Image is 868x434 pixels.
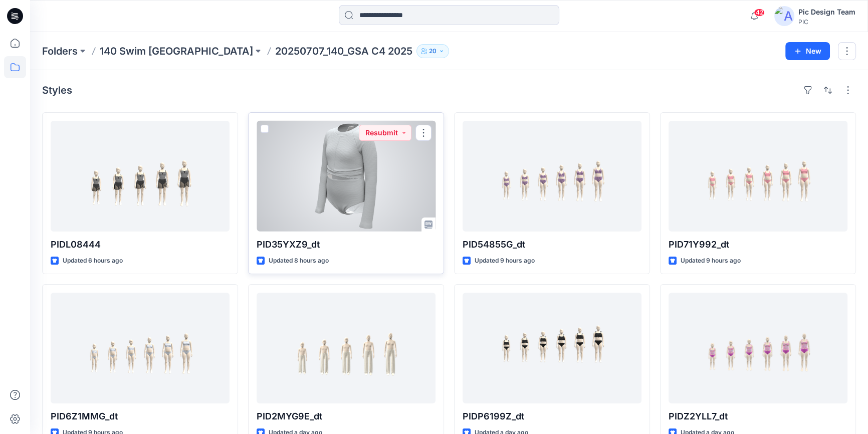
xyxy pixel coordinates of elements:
[257,238,436,252] p: PID35YXZ9_dt
[475,256,535,266] p: Updated 9 hours ago
[51,238,230,252] p: PIDL08444
[257,409,436,423] p: PID2MYG9E_dt
[100,44,253,58] a: 140 Swim [GEOGRAPHIC_DATA]
[669,121,847,232] a: PID71Y992_dt
[774,6,794,26] img: avatar
[51,293,230,403] a: PID6Z1MMG_dt
[63,256,123,266] p: Updated 6 hours ago
[51,121,230,232] a: PIDL08444
[681,256,741,266] p: Updated 9 hours ago
[669,238,847,252] p: PID71Y992_dt
[463,409,641,423] p: PIDP6199Z_dt
[785,42,830,60] button: New
[798,18,855,26] div: PIC
[463,293,641,403] a: PIDP6199Z_dt
[257,121,436,232] a: PID35YXZ9_dt
[798,6,855,18] div: Pic Design Team
[42,84,72,96] h4: Styles
[429,46,437,57] p: 20
[669,293,847,403] a: PIDZ2YLL7_dt
[463,238,641,252] p: PID54855G_dt
[463,121,641,232] a: PID54855G_dt
[275,44,412,58] p: 20250707_140_GSA C4 2025
[51,409,230,423] p: PID6Z1MMG_dt
[257,293,436,403] a: PID2MYG9E_dt
[416,44,449,58] button: 20
[269,256,329,266] p: Updated 8 hours ago
[754,9,765,17] span: 42
[42,44,78,58] a: Folders
[669,409,847,423] p: PIDZ2YLL7_dt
